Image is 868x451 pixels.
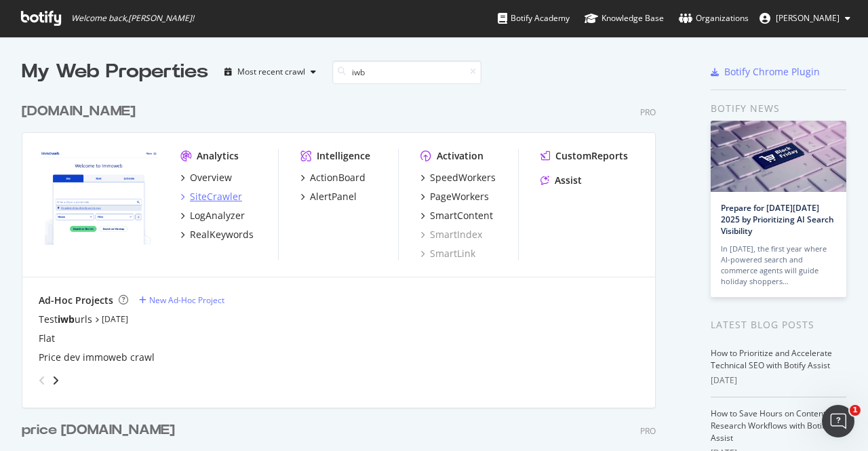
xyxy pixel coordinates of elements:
[58,313,75,326] b: iwb
[555,174,582,187] div: Assist
[711,65,820,79] a: Botify Chrome Plugin
[332,60,481,84] input: Search
[679,12,749,25] div: Organizations
[711,408,842,444] a: How to Save Hours on Content and Research Workflows with Botify Assist
[39,149,159,246] img: immoweb.be
[724,65,820,79] div: Botify Chrome Plugin
[22,420,180,440] a: price [DOMAIN_NAME]
[22,420,175,440] div: price [DOMAIN_NAME]
[39,332,55,345] a: Flat
[190,228,254,241] div: RealKeywords
[39,351,155,364] a: Price dev immoweb crawl
[190,209,245,222] div: LogAnalyzer
[310,190,357,203] div: AlertPanel
[197,149,239,163] div: Analytics
[430,171,496,184] div: SpeedWorkers
[420,209,493,222] a: SmartContent
[219,61,321,83] button: Most recent crawl
[420,190,489,203] a: PageWorkers
[776,12,840,24] span: Yannick Laurent
[102,313,128,325] a: [DATE]
[317,149,370,163] div: Intelligence
[39,313,92,326] div: Test urls
[420,171,496,184] a: SpeedWorkers
[180,228,254,241] a: RealKeywords
[749,7,861,29] button: [PERSON_NAME]
[711,317,846,332] div: Latest Blog Posts
[430,190,489,203] div: PageWorkers
[71,13,194,24] span: Welcome back, [PERSON_NAME] !
[420,247,475,260] a: SmartLink
[850,405,861,416] span: 1
[39,294,113,307] div: Ad-Hoc Projects
[139,294,224,306] a: New Ad-Hoc Project
[585,12,664,25] div: Knowledge Base
[555,149,628,163] div: CustomReports
[180,190,242,203] a: SiteCrawler
[822,405,854,437] iframe: Intercom live chat
[22,102,141,121] a: [DOMAIN_NAME]
[237,68,305,76] div: Most recent crawl
[711,121,846,192] img: Prepare for Black Friday 2025 by Prioritizing AI Search Visibility
[22,58,208,85] div: My Web Properties
[430,209,493,222] div: SmartContent
[498,12,570,25] div: Botify Academy
[540,149,628,163] a: CustomReports
[437,149,484,163] div: Activation
[300,171,366,184] a: ActionBoard
[39,313,92,326] a: Testiwburls
[310,171,366,184] div: ActionBoard
[190,171,232,184] div: Overview
[22,102,136,121] div: [DOMAIN_NAME]
[640,425,656,437] div: Pro
[711,101,846,116] div: Botify news
[721,202,834,237] a: Prepare for [DATE][DATE] 2025 by Prioritizing AI Search Visibility
[33,370,51,391] div: angle-left
[149,294,224,306] div: New Ad-Hoc Project
[180,171,232,184] a: Overview
[420,228,482,241] a: SmartIndex
[180,209,245,222] a: LogAnalyzer
[300,190,357,203] a: AlertPanel
[51,374,60,387] div: angle-right
[721,243,836,287] div: In [DATE], the first year where AI-powered search and commerce agents will guide holiday shoppers…
[640,106,656,118] div: Pro
[190,190,242,203] div: SiteCrawler
[540,174,582,187] a: Assist
[711,347,832,371] a: How to Prioritize and Accelerate Technical SEO with Botify Assist
[711,374,846,387] div: [DATE]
